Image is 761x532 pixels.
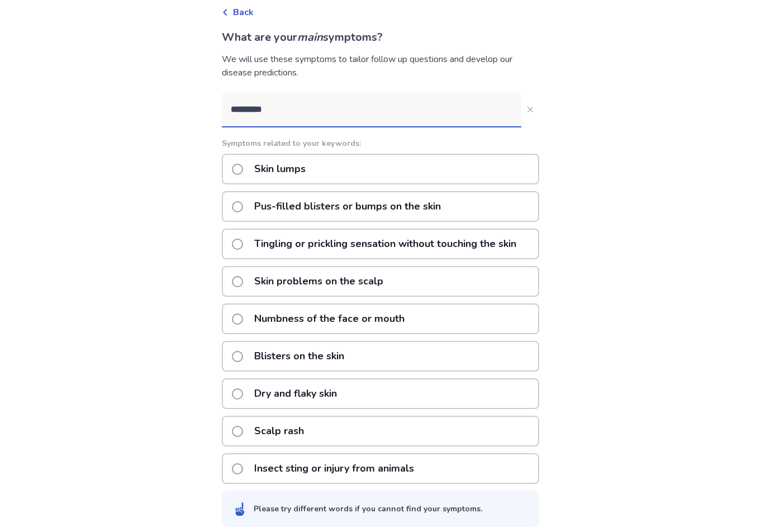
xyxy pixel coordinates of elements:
div: We will use these symptoms to tailor follow up questions and develop our disease predictions. [222,53,539,79]
p: Numbness of the face or mouth [248,305,411,333]
p: What are your symptoms? [222,29,539,46]
span: Back [233,6,254,19]
p: Insect sting or injury from animals [248,454,421,483]
p: Skin lumps [248,155,312,183]
button: Close [521,101,539,118]
div: Please try different words if you cannot find your symptoms. [254,503,482,515]
p: Pus-filled blisters or bumps on the skin [248,192,448,221]
p: Blisters on the skin [248,342,351,370]
p: Symptoms related to your keywords: [222,137,539,149]
p: Tingling or prickling sensation without touching the skin [248,230,523,258]
input: Close [222,93,521,126]
p: Skin problems on the scalp [248,267,390,296]
i: main [297,30,323,45]
p: Scalp rash [248,417,311,445]
p: Dry and flaky skin [248,379,344,408]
